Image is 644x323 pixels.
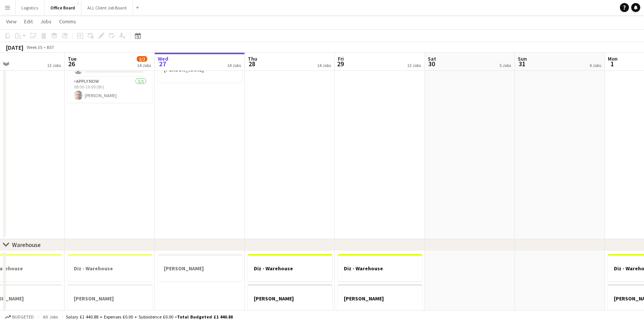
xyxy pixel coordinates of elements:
[25,44,44,50] span: Week 35
[81,0,133,15] button: ALL Client Job Board
[248,265,332,272] h3: Diz - Warehouse
[177,314,233,320] span: Total Budgeted £1 440.88
[158,55,168,62] span: Wed
[47,62,61,68] div: 13 Jobs
[608,55,618,62] span: Mon
[517,59,527,68] span: 31
[12,241,41,248] div: Warehouse
[24,18,33,25] span: Edit
[248,254,332,281] app-job-card: Diz - Warehouse
[44,0,81,15] button: Office Board
[68,55,76,62] span: Tue
[589,62,601,68] div: 4 Jobs
[21,17,36,26] a: Edit
[68,77,152,103] app-card-role: APPLY NOW1/108:00-16:00 (8h)[PERSON_NAME]
[248,295,332,302] h3: [PERSON_NAME]
[248,284,332,311] app-job-card: [PERSON_NAME]
[6,18,17,25] span: View
[12,314,34,320] span: Budgeted
[499,62,511,68] div: 5 Jobs
[6,44,23,51] div: [DATE]
[158,254,242,281] app-job-card: [PERSON_NAME]
[337,59,344,68] span: 29
[15,0,44,15] button: Logistics
[227,62,241,68] div: 14 Jobs
[56,17,79,26] a: Comms
[247,59,257,68] span: 28
[338,265,422,272] h3: Diz - Warehouse
[137,56,147,62] span: 1/2
[67,59,76,68] span: 26
[41,314,60,320] span: All jobs
[37,17,55,26] a: Jobs
[40,18,52,25] span: Jobs
[607,59,618,68] span: 1
[338,295,422,302] h3: [PERSON_NAME]
[68,254,152,281] app-job-card: Diz - Warehouse
[338,55,344,62] span: Fri
[248,55,257,62] span: Thu
[407,62,421,68] div: 13 Jobs
[66,314,233,320] div: Salary £1 440.88 + Expenses £0.00 + Subsistence £0.00 =
[428,55,436,62] span: Sat
[3,17,20,26] a: View
[158,265,242,272] h3: [PERSON_NAME]
[317,62,331,68] div: 14 Jobs
[518,55,527,62] span: Sun
[157,59,168,68] span: 27
[47,44,54,50] div: BST
[4,313,35,321] button: Budgeted
[68,295,152,302] h3: [PERSON_NAME]
[59,18,76,25] span: Comms
[137,62,151,68] div: 14 Jobs
[338,284,422,311] app-job-card: [PERSON_NAME]
[68,265,152,272] h3: Diz - Warehouse
[427,59,436,68] span: 30
[338,254,422,281] app-job-card: Diz - Warehouse
[68,284,152,311] app-job-card: [PERSON_NAME]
